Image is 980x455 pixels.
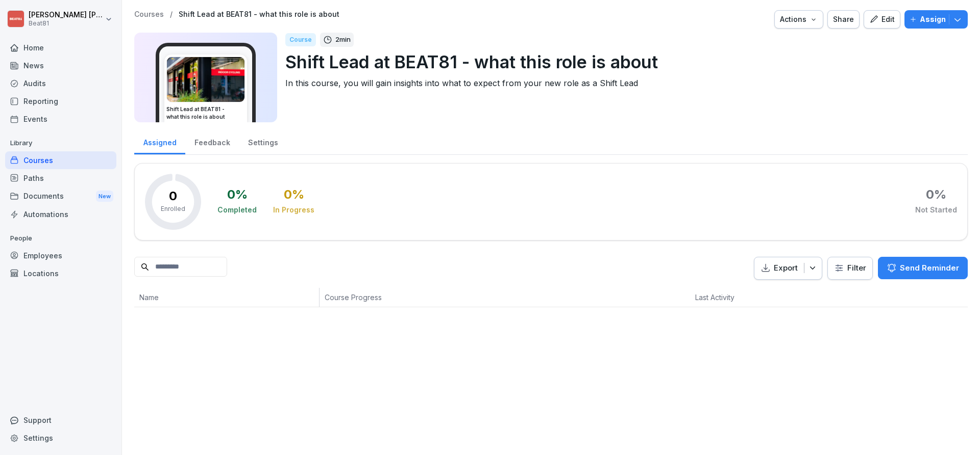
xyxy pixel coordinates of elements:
div: In Progress [273,205,314,215]
button: Export [754,257,822,280]
div: Edit [869,14,895,25]
p: Send Reminder [900,262,959,274]
p: / [170,10,173,19]
a: DocumentsNew [5,187,116,206]
button: Edit [864,10,900,29]
p: Course Progress [325,292,546,303]
p: Shift Lead at BEAT81 - what this role is about [285,49,960,75]
a: Paths [5,169,116,187]
p: Enrolled [161,204,185,213]
img: tmi8yio0vtf3hr8036ahoogz.png [167,57,244,102]
a: Courses [5,151,116,169]
div: Share [833,14,854,25]
div: Not Started [915,205,957,215]
div: Actions [780,14,818,25]
p: In this course, you will gain insights into what to expect from your new role as a Shift Lead [285,77,960,89]
a: Automations [5,205,116,223]
a: Courses [134,10,164,19]
p: Name [139,292,314,303]
div: 0 % [926,189,946,201]
a: News [5,57,116,74]
a: Reporting [5,92,116,110]
div: Filter [834,263,866,273]
button: Share [827,10,860,29]
a: Assigned [134,128,185,154]
div: 0 % [284,189,304,201]
p: Last Activity [695,292,801,303]
div: 0 % [227,189,248,201]
div: Course [285,33,316,46]
div: New [96,191,113,202]
a: Audits [5,74,116,92]
button: Filter [828,257,872,279]
a: Employees [5,247,116,264]
h3: Shift Lead at BEAT81 - what this role is about [166,105,245,121]
p: [PERSON_NAME] [PERSON_NAME] [29,11,103,19]
p: People [5,230,116,247]
div: Completed [217,205,257,215]
a: Home [5,39,116,57]
p: Export [774,262,798,274]
a: Feedback [185,128,239,154]
div: Documents [5,187,116,206]
div: Support [5,411,116,429]
button: Send Reminder [878,257,968,279]
p: 0 [169,190,177,202]
p: Beat81 [29,20,103,27]
button: Assign [904,10,968,29]
a: Locations [5,264,116,282]
a: Shift Lead at BEAT81 - what this role is about [179,10,339,19]
a: Events [5,110,116,128]
a: Settings [239,128,287,154]
a: Settings [5,429,116,447]
p: Library [5,135,116,151]
p: 2 min [335,35,351,45]
p: Assign [920,14,946,25]
button: Actions [774,10,823,29]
